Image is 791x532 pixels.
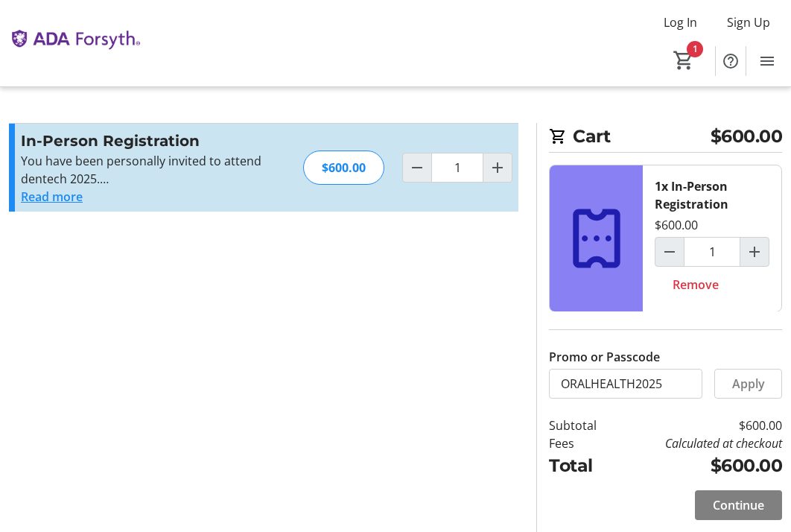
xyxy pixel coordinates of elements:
label: Promo or Passcode [549,348,660,366]
span: Log In [664,13,697,31]
button: Increment by one [483,153,512,182]
button: Sign Up [715,10,782,34]
button: Read more [21,188,83,206]
div: $600.00 [655,216,698,234]
button: Apply [714,369,782,399]
td: $600.00 [617,452,782,478]
div: 1x In-Person Registration [655,177,769,213]
img: The ADA Forsyth Institute's Logo [9,6,142,80]
input: In-Person Registration Quantity [431,153,483,183]
span: Apply [732,375,765,393]
span: Sign Up [727,13,770,31]
input: Enter promo or passcode [549,369,702,399]
button: Remove [655,270,737,300]
td: Total [549,452,617,478]
span: Continue [713,496,764,514]
button: Menu [752,46,782,76]
td: Fees [549,434,617,452]
div: $600.00 [303,151,384,185]
td: Calculated at checkout [617,434,782,452]
p: You have been personally invited to attend dentech 2025. [21,152,285,188]
button: Help [716,46,746,76]
td: Subtotal [549,417,617,434]
button: Increment by one [740,238,769,266]
h3: In-Person Registration [21,130,285,152]
span: Remove [673,276,719,294]
button: Continue [695,490,782,520]
input: In-Person Registration Quantity [684,237,740,267]
span: $600.00 [711,123,783,149]
button: Cart [670,47,697,74]
button: Decrement by one [655,238,684,266]
td: $600.00 [617,417,782,434]
button: Decrement by one [403,153,431,182]
button: Log In [652,10,709,34]
h2: Cart [549,123,782,153]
